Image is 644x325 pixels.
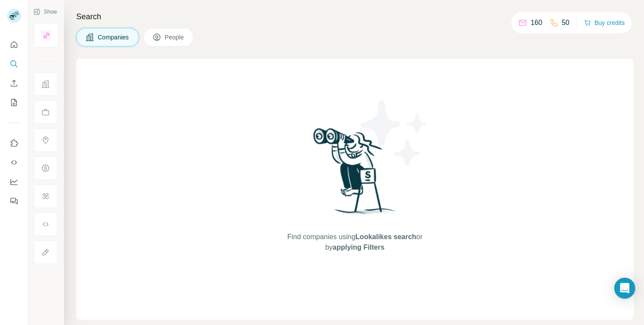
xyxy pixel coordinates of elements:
span: applying Filters [333,244,384,251]
button: Use Surfe on LinkedIn [7,135,21,151]
p: 50 [562,18,570,28]
img: Surfe Illustration - Stars [355,94,434,173]
button: Buy credits [584,17,625,29]
span: Lookalikes search [355,233,416,240]
button: Quick start [7,37,21,53]
button: Dashboard [7,174,21,190]
p: 160 [531,18,542,28]
img: Surfe Illustration - Woman searching with binoculars [309,126,400,223]
span: People [165,33,185,42]
button: Show [27,5,63,18]
span: Find companies using or by [285,232,425,253]
button: Search [7,56,21,72]
button: Use Surfe API [7,155,21,170]
div: Open Intercom Messenger [614,278,635,299]
button: Feedback [7,193,21,209]
h4: Search [76,11,633,23]
button: My lists [7,95,21,110]
button: Enrich CSV [7,75,21,91]
span: Companies [98,33,130,42]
